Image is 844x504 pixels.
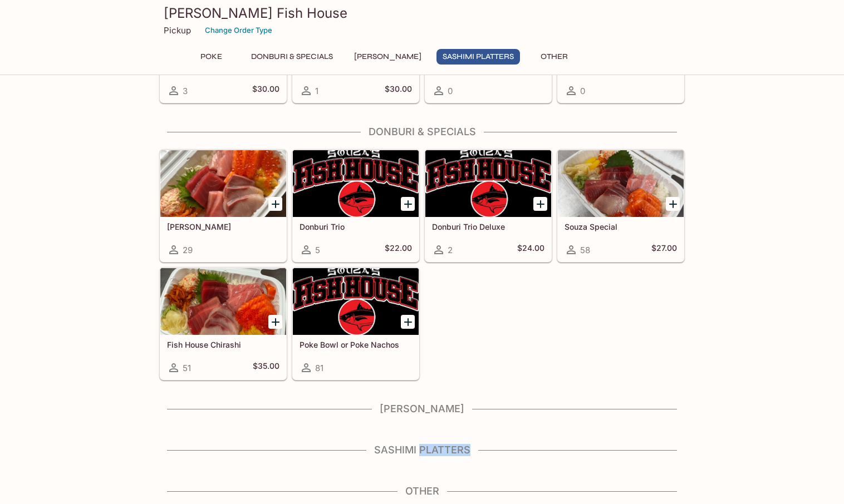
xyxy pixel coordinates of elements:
button: [PERSON_NAME] [348,49,428,65]
h5: $30.00 [385,84,412,97]
button: Add Poke Bowl or Poke Nachos [401,315,415,329]
h5: $35.00 [253,361,279,374]
h4: Sashimi Platters [159,444,685,456]
h5: Donburi Trio [300,222,412,231]
div: Donburi Trio [293,150,419,217]
span: 1 [315,86,318,96]
div: Donburi Trio Deluxe [425,150,551,217]
h4: [PERSON_NAME] [159,403,685,415]
button: Sashimi Platters [436,49,520,65]
span: 3 [183,86,188,96]
a: Fish House Chirashi51$35.00 [160,268,287,380]
button: Poke [186,49,236,65]
h5: $30.00 [252,84,279,97]
span: 0 [580,86,585,96]
span: 29 [183,245,193,255]
h5: $22.00 [385,243,412,256]
a: [PERSON_NAME]29 [160,150,287,262]
h3: [PERSON_NAME] Fish House [164,4,680,22]
button: Add Sashimi Donburis [268,197,282,211]
button: Change Order Type [200,22,277,39]
h5: [PERSON_NAME] [167,222,279,231]
button: Add Fish House Chirashi [268,315,282,329]
span: 81 [315,363,323,373]
h4: Other [159,485,685,497]
div: Poke Bowl or Poke Nachos [293,268,419,335]
span: 5 [315,245,320,255]
h5: Fish House Chirashi [167,340,279,349]
button: Add Donburi Trio Deluxe [533,197,547,211]
h5: Poke Bowl or Poke Nachos [300,340,412,349]
h5: $27.00 [651,243,677,256]
h5: Donburi Trio Deluxe [432,222,544,231]
h5: Souza Special [565,222,677,231]
span: 51 [183,363,191,373]
button: Other [529,49,579,65]
a: Souza Special58$27.00 [557,150,684,262]
div: Fish House Chirashi [160,268,286,335]
a: Poke Bowl or Poke Nachos81 [292,268,419,380]
button: Add Donburi Trio [401,197,415,211]
h4: Donburi & Specials [159,126,685,138]
button: Donburi & Specials [245,49,339,65]
a: Donburi Trio5$22.00 [292,150,419,262]
button: Add Souza Special [666,197,680,211]
p: Pickup [164,25,191,36]
span: 58 [580,245,590,255]
span: 2 [448,245,453,255]
a: Donburi Trio Deluxe2$24.00 [425,150,552,262]
div: Souza Special [558,150,684,217]
div: Sashimi Donburis [160,150,286,217]
h5: $24.00 [517,243,544,256]
span: 0 [448,86,453,96]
